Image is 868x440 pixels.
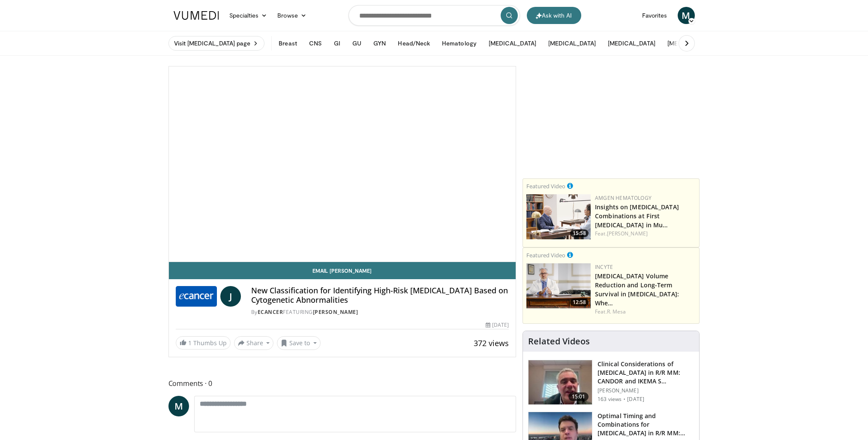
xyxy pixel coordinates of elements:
[598,360,694,386] h3: Clinical Considerations of [MEDICAL_DATA] in R/R MM: CANDOR and IKEMA S…
[662,35,720,52] button: [MEDICAL_DATA]
[529,360,592,405] img: 56032840-fe3f-473c-b407-cef550fe1aff.150x105_q85_crop-smart_upscale.jpg
[168,378,517,389] span: Comments 0
[526,194,591,239] a: 15:58
[368,35,391,52] button: GYN
[543,35,601,52] button: [MEDICAL_DATA]
[607,230,648,237] a: [PERSON_NAME]
[251,308,509,316] div: By FEATURING
[637,7,673,24] a: Favorites
[627,396,644,403] p: [DATE]
[595,230,696,238] div: Feat.
[277,336,321,350] button: Save to
[598,412,694,437] h3: Optimal Timing and Combinations for [MEDICAL_DATA] in R/R MM: Perspecti…
[528,360,694,405] a: 15:01 Clinical Considerations of [MEDICAL_DATA] in R/R MM: CANDOR and IKEMA S… [PERSON_NAME] 163 ...
[570,298,589,306] span: 12:58
[168,36,265,51] a: Visit [MEDICAL_DATA] page
[188,339,192,347] span: 1
[220,286,241,307] a: J
[486,321,509,329] div: [DATE]
[526,263,591,308] a: 12:58
[623,396,625,403] div: ·
[329,35,345,52] button: GI
[595,263,613,271] a: Incyte
[595,203,679,229] a: Insights on [MEDICAL_DATA] Combinations at First [MEDICAL_DATA] in Mu…
[595,194,652,202] a: Amgen Hematology
[168,396,189,416] a: M
[526,194,591,239] img: 9d2930a7-d6f2-468a-930e-ee4a3f7aed3e.png.150x105_q85_crop-smart_upscale.png
[169,262,516,279] a: Email [PERSON_NAME]
[595,272,679,307] a: [MEDICAL_DATA] Volume Reduction and Long-Term Survival in [MEDICAL_DATA]: Whe…
[224,7,273,24] a: Specialties
[234,336,274,350] button: Share
[174,11,219,20] img: VuMedi Logo
[607,308,626,315] a: R. Mesa
[526,251,565,259] small: Featured Video
[347,35,366,52] button: GU
[678,7,695,24] a: M
[528,336,590,347] h4: Related Videos
[304,35,327,52] button: CNS
[595,308,696,316] div: Feat.
[437,35,482,52] button: Hematology
[272,7,312,24] a: Browse
[169,66,516,262] video-js: Video Player
[348,5,520,26] input: Search topics, interventions
[313,308,358,316] a: [PERSON_NAME]
[526,182,565,190] small: Featured Video
[603,35,661,52] button: [MEDICAL_DATA]
[393,35,435,52] button: Head/Neck
[547,66,676,173] iframe: Advertisement
[474,338,509,348] span: 372 views
[527,7,581,24] button: Ask with AI
[568,392,589,401] span: 15:01
[526,263,591,308] img: 7350bff6-2067-41fe-9408-af54c6d3e836.png.150x105_q85_crop-smart_upscale.png
[570,229,589,237] span: 15:58
[176,336,231,350] a: 1 Thumbs Up
[598,396,622,403] p: 163 views
[484,35,541,52] button: [MEDICAL_DATA]
[258,308,283,316] a: ecancer
[598,387,694,394] p: [PERSON_NAME]
[251,286,509,304] h4: New Classification for Identifying High-Risk [MEDICAL_DATA] Based on Cytogenetic Abnormalities
[176,286,217,307] img: ecancer
[273,35,302,52] button: Breast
